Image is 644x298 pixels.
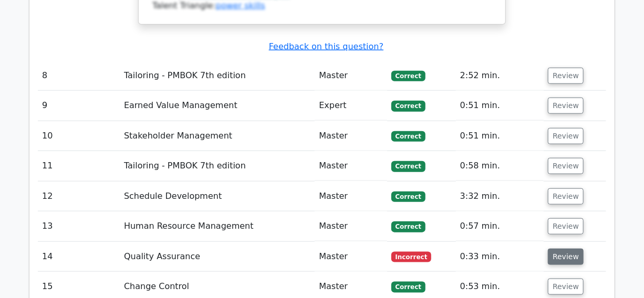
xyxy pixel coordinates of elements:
span: Correct [391,282,425,292]
td: 0:58 min. [456,151,544,181]
span: Correct [391,221,425,232]
button: Review [548,68,584,84]
td: 0:57 min. [456,211,544,241]
td: 13 [38,211,120,241]
span: Correct [391,161,425,172]
td: Master [315,61,387,91]
td: Master [315,182,387,211]
td: Master [315,151,387,181]
td: Schedule Development [120,182,315,211]
td: 3:32 min. [456,182,544,211]
td: Quality Assurance [120,242,315,272]
button: Review [548,128,584,144]
td: Human Resource Management [120,211,315,241]
td: Stakeholder Management [120,121,315,151]
td: 0:51 min. [456,121,544,151]
span: Incorrect [391,252,432,262]
td: 10 [38,121,120,151]
span: Correct [391,101,425,111]
button: Review [548,188,584,205]
td: 11 [38,151,120,181]
td: 14 [38,242,120,272]
td: Expert [315,91,387,121]
td: 0:33 min. [456,242,544,272]
button: Review [548,279,584,295]
td: Tailoring - PMBOK 7th edition [120,151,315,181]
button: Review [548,158,584,174]
td: 2:52 min. [456,61,544,91]
td: Master [315,242,387,272]
button: Review [548,249,584,265]
span: Correct [391,71,425,81]
a: Feedback on this question? [269,41,383,51]
td: Master [315,211,387,241]
td: 9 [38,91,120,121]
td: 12 [38,182,120,211]
td: Earned Value Management [120,91,315,121]
td: 0:51 min. [456,91,544,121]
td: 8 [38,61,120,91]
td: Tailoring - PMBOK 7th edition [120,61,315,91]
button: Review [548,98,584,114]
span: Correct [391,131,425,142]
a: power skills [216,1,265,10]
span: Correct [391,191,425,202]
td: Master [315,121,387,151]
button: Review [548,218,584,235]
